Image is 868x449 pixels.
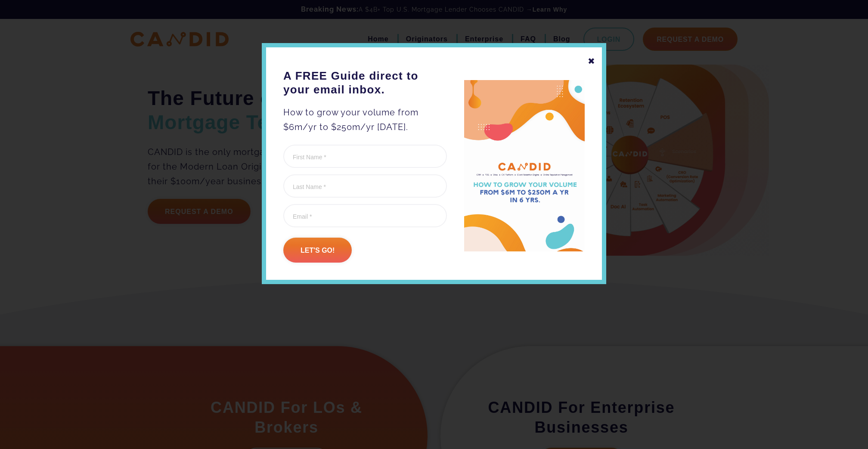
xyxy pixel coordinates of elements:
[283,204,447,227] input: Email *
[283,105,447,134] p: How to grow your volume from $6m/yr to $250m/yr [DATE].
[588,54,595,68] div: ✖
[283,145,447,168] input: First Name *
[283,174,447,198] input: Last Name *
[283,69,447,96] h3: A FREE Guide direct to your email inbox.
[464,80,585,252] img: A FREE Guide direct to your email inbox.
[283,238,352,263] input: Let's go!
